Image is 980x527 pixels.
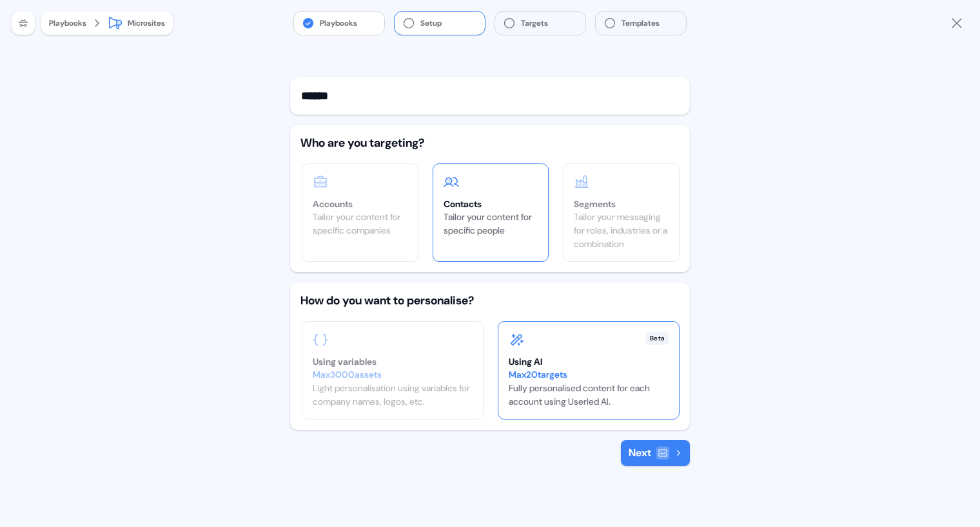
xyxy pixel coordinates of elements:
[444,198,538,210] div: Contacts
[596,12,686,35] button: Templates
[621,440,690,466] button: Next
[395,12,485,35] button: Setup
[949,15,965,31] button: Close
[313,355,473,368] div: Using variables
[495,12,585,35] button: Targets
[313,368,473,409] div: Light personalisation using variables for company names, logos, etc.
[128,17,165,30] div: Microsites
[294,12,384,35] button: Playbooks
[300,135,680,151] div: Who are you targeting?
[574,210,669,251] div: Tailor your messaging for roles, industries or a combination
[574,198,669,210] div: Segments
[313,198,407,210] div: Accounts
[49,17,86,30] button: Playbooks
[313,210,407,237] div: Tailor your content for specific companies
[313,368,473,382] div: Max 3000 assets
[509,368,669,382] div: Max 20 targets
[444,210,538,237] div: Tailor your content for specific people
[509,368,669,409] div: Fully personalised content for each account using Userled AI.
[300,293,680,308] div: How do you want to personalise?
[509,355,669,368] div: Using AI
[645,332,669,345] div: Beta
